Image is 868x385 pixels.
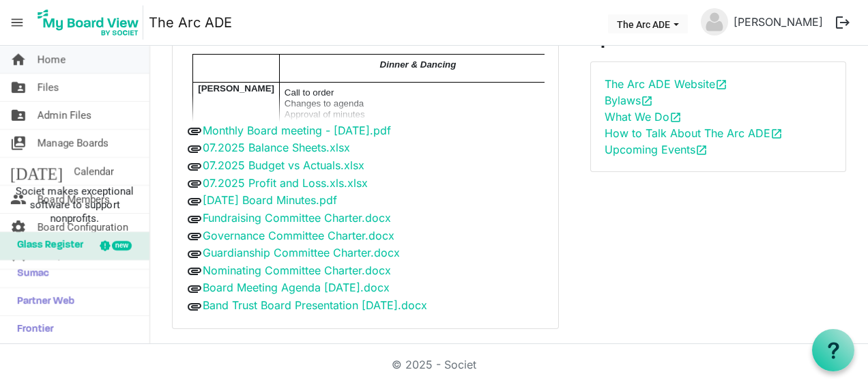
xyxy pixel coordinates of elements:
[605,110,682,124] a: What We Doopen_in_new
[285,98,364,109] span: Changes to agenda
[10,232,83,259] span: Glass Register
[285,87,334,98] span: Call to order
[186,141,203,157] span: attachment
[203,124,391,137] a: Monthly Board meeting - [DATE].pdf
[701,8,728,35] img: no-profile-picture.svg
[203,298,427,312] a: Band Trust Board Presentation [DATE].docx
[285,109,365,119] span: Approval of minutes
[695,144,708,156] span: open_in_new
[198,83,274,94] span: [PERSON_NAME]
[605,143,708,156] a: Upcoming Eventsopen_in_new
[4,10,30,35] span: menu
[828,8,857,37] button: logout
[203,211,391,225] a: Fundraising Committee Charter.docx
[112,241,132,251] div: new
[186,211,203,227] span: attachment
[186,246,203,262] span: attachment
[203,246,400,259] a: Guardianship Committee Charter.docx
[186,123,203,139] span: attachment
[33,5,149,40] a: My Board View Logo
[38,46,66,73] span: Home
[715,79,727,91] span: open_in_new
[10,130,27,157] span: switch_account
[392,358,476,371] a: © 2025 - Societ
[10,102,27,129] span: folder_shared
[38,130,108,157] span: Manage Boards
[186,281,203,297] span: attachment
[74,158,114,185] span: Calendar
[33,5,143,40] img: My Board View Logo
[10,260,49,287] span: Sumac
[149,9,232,36] a: The Arc ADE
[10,158,63,185] span: [DATE]
[186,228,203,244] span: attachment
[203,141,350,154] a: 07.2025 Balance Sheets.xlsx
[669,111,682,124] span: open_in_new
[186,175,203,192] span: attachment
[605,126,783,140] a: How to Talk About The Arc ADEopen_in_new
[186,193,203,210] span: attachment
[10,316,54,343] span: Frontier
[728,8,828,35] a: [PERSON_NAME]
[38,102,91,129] span: Admin Files
[608,14,688,33] button: The Arc ADE dropdownbutton
[10,74,27,101] span: folder_shared
[186,263,203,279] span: attachment
[605,94,653,107] a: Bylawsopen_in_new
[605,77,727,91] a: The Arc ADE Websiteopen_in_new
[10,288,74,315] span: Partner Web
[6,184,143,225] span: Societ makes exceptional software to support nonprofits.
[186,298,203,315] span: attachment
[10,46,27,73] span: home
[770,128,783,140] span: open_in_new
[203,176,368,190] a: 07.2025 Profit and Loss.xls.xlsx
[203,193,337,207] a: [DATE] Board Minutes.pdf
[38,74,59,101] span: Files
[203,263,391,277] a: Nominating Committee Charter.docx
[203,229,394,242] a: Governance Committee Charter.docx
[203,281,390,294] a: Board Meeting Agenda [DATE].docx
[641,95,653,107] span: open_in_new
[186,158,203,175] span: attachment
[203,158,364,172] a: 07.2025 Budget vs Actuals.xlsx
[380,59,457,70] span: Dinner & Dancing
